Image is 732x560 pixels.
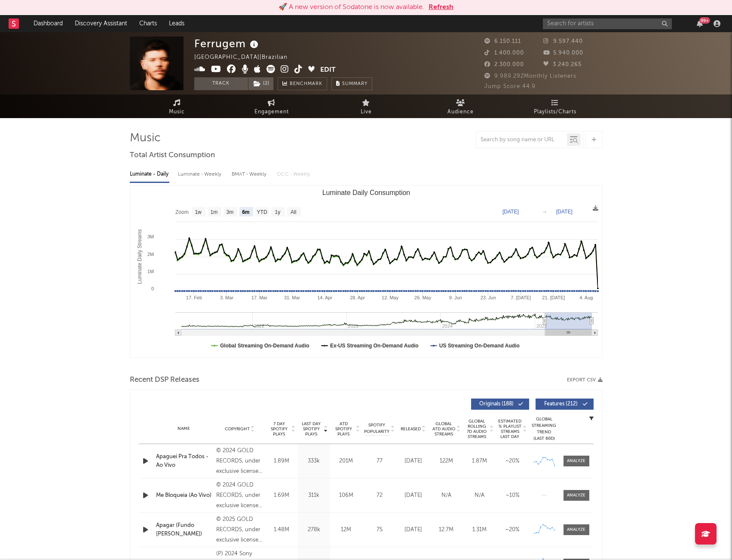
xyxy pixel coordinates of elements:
[216,480,263,511] div: © 2024 GOLD RECORDS, under exclusive license to Warner Music [GEOGRAPHIC_DATA].
[439,343,519,349] text: US Streaming On-Demand Audio
[232,167,268,182] div: BMAT - Weekly
[225,426,250,432] span: Copyright
[471,399,529,410] button: Originals(188)
[224,94,319,118] a: Engagement
[542,209,547,215] text: →
[534,107,576,117] span: Playlists/Charts
[432,457,461,466] div: 122M
[399,526,428,534] div: [DATE]
[567,377,603,383] button: Export CSV
[284,295,300,300] text: 31. Mar
[300,421,323,437] span: Last Day Spotify Plays
[364,457,395,466] div: 77
[484,84,536,89] span: Jump Score: 44.9
[130,375,199,385] span: Recent DSP Releases
[195,209,202,215] text: 1w
[186,295,202,300] text: 17. Feb
[332,491,360,500] div: 106M
[413,94,508,118] a: Audience
[290,79,322,89] span: Benchmark
[350,295,365,300] text: 28. Apr
[498,457,527,466] div: ~ 20 %
[257,209,267,215] text: YTD
[220,343,309,349] text: Global Streaming On-Demand Audio
[536,399,594,410] button: Features(212)
[508,94,603,118] a: Playlists/Charts
[210,209,217,215] text: 1m
[465,419,489,439] span: Global Rolling 7D Audio Streams
[163,15,190,32] a: Leads
[484,39,521,44] span: 6.150.111
[382,295,399,300] text: 12. May
[300,457,328,466] div: 333k
[432,421,456,437] span: Global ATD Audio Streams
[330,343,419,349] text: Ex-US Streaming On-Demand Audio
[541,402,581,407] span: Features ( 212 )
[361,107,372,117] span: Live
[332,457,360,466] div: 201M
[480,295,496,300] text: 23. Jun
[147,234,153,239] text: 3M
[268,421,291,437] span: 7 Day Spotify Plays
[476,137,567,143] input: Search by song name or URL
[278,77,327,90] a: Benchmark
[699,17,710,24] div: 99 +
[543,62,582,67] span: 3.240.265
[449,295,462,300] text: 9. Jun
[268,526,296,534] div: 1.48M
[322,189,410,196] text: Luminate Daily Consumption
[401,426,421,432] span: Released
[484,73,576,79] span: 9.989.292 Monthly Listeners
[151,286,153,291] text: 0
[342,82,368,86] span: Summary
[447,107,474,117] span: Audience
[300,526,328,534] div: 278k
[28,15,69,32] a: Dashboard
[579,295,593,300] text: 4. Aug
[290,209,296,215] text: All
[156,491,212,500] div: Me Bloqueia (Ao Vivo)
[156,521,212,538] a: Apagar (Fundo [PERSON_NAME])
[484,50,524,56] span: 1.400.000
[531,416,557,442] div: Global Streaming Trend (Last 60D)
[465,457,494,466] div: 1.87M
[226,209,233,215] text: 3m
[399,457,428,466] div: [DATE]
[242,209,249,215] text: 6m
[317,295,332,300] text: 14. Apr
[511,295,531,300] text: 7. [DATE]
[220,295,233,300] text: 3. Mar
[248,77,274,90] span: ( 2 )
[498,526,527,534] div: ~ 20 %
[268,457,296,466] div: 1.89M
[69,15,133,32] a: Discovery Assistant
[216,514,263,545] div: © 2025 GOLD RECORDS, under exclusive license to Warner Music Brazil.
[268,491,296,500] div: 1.69M
[130,167,169,182] div: Luminate - Daily
[194,37,260,51] div: Ferrugem
[319,94,413,118] a: Live
[414,295,432,300] text: 26. May
[300,491,328,500] div: 311k
[216,446,263,477] div: © 2024 GOLD RECORDS, under exclusive license to Warner Music [GEOGRAPHIC_DATA].
[465,526,494,534] div: 1.31M
[331,77,372,90] button: Summary
[498,491,527,500] div: ~ 10 %
[364,491,395,500] div: 72
[543,18,672,29] input: Search for artists
[130,94,224,118] a: Music
[130,186,602,357] svg: Luminate Daily Consumption
[364,422,389,435] span: Spotify Popularity
[477,402,516,407] span: Originals ( 188 )
[399,491,428,500] div: [DATE]
[178,167,223,182] div: Luminate - Weekly
[432,491,461,500] div: N/A
[130,150,215,161] span: Total Artist Consumption
[498,419,522,439] span: Estimated % Playlist Streams Last Day
[156,426,212,432] div: Name
[429,2,453,12] button: Refresh
[275,209,280,215] text: 1y
[254,107,289,117] span: Engagement
[279,2,424,12] div: 🚀 A new version of Sodatone is now available.
[251,295,267,300] text: 17. Mar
